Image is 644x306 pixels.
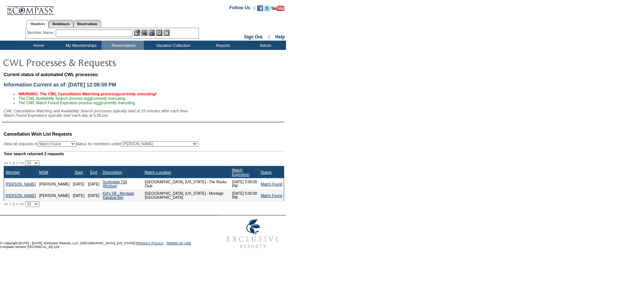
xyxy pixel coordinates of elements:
[90,170,97,174] a: End
[244,34,262,40] a: Sign Out
[9,161,11,165] span: <
[230,4,256,13] td: Follow Us ::
[71,178,86,190] td: [DATE]
[261,182,282,186] a: Match Found
[4,202,8,206] span: <<
[73,20,101,28] a: Reservations
[86,178,101,190] td: [DATE]
[9,202,11,206] span: <
[231,190,259,201] td: [DATE] 5:00:00 PM
[4,161,8,165] span: <<
[75,170,83,174] a: Start
[38,178,71,190] td: [PERSON_NAME]
[4,132,72,137] span: Cancellation Wish List Requests
[6,182,36,186] a: [PERSON_NAME]
[275,34,285,40] a: Help
[103,180,127,188] a: Scottsdale (SA Window)
[144,41,201,50] td: Vacation Collection
[143,178,231,190] td: [GEOGRAPHIC_DATA], [US_STATE] - The Rocks Club
[87,96,92,101] u: not
[134,30,140,36] img: b_edit.gif
[101,41,144,50] td: Reservations
[116,92,119,96] u: is
[18,96,126,101] span: The CWL Availability Search process is currently executing.
[18,92,157,96] span: WARNING: The CWL Cancellation Matching process currently executing!
[96,101,102,105] u: not
[4,109,284,118] div: CWL Cancellation Matching and Availability Search processes typically start at 15 minutes after e...
[16,161,18,165] span: >
[136,241,163,245] a: PRIVACY POLICY
[20,202,24,206] span: >>
[59,41,101,50] td: My Memberships
[27,20,49,28] a: Members
[103,170,122,174] a: Description
[6,194,36,198] a: [PERSON_NAME]
[103,191,134,200] a: Kid's SB - Montage Kapalua Bay
[4,151,284,156] div: Your search returned 2 requests
[4,72,99,77] span: Current status of automated CWL processes:
[20,161,24,165] span: >>
[16,202,18,206] span: >
[231,178,259,190] td: [DATE] 5:00:00 PM
[27,30,56,36] div: Member Name:
[163,30,170,36] img: b_calculator.gif
[4,82,116,88] span: Information Current as of: [DATE] 12:08:59 PM
[268,34,271,40] span: ::
[244,41,286,50] td: Admin
[220,215,286,252] img: Exclusive Resorts
[4,141,198,147] div: View all requests in status for members under
[141,30,148,36] img: View
[232,168,249,177] a: Match Expiration
[257,7,263,12] a: Become our fan on Facebook
[17,41,59,50] td: Home
[271,7,285,12] a: Subscribe to our YouTube Channel
[143,190,231,201] td: [GEOGRAPHIC_DATA], [US_STATE] - Montage [GEOGRAPHIC_DATA]
[18,101,136,105] span: The CWL Match Found Expiration process is currently executing.
[145,170,171,174] a: Match Location
[39,170,48,174] a: MSM
[261,194,282,198] a: Match Found
[257,5,263,11] img: Become our fan on Facebook
[156,30,162,36] img: Reservations
[261,170,272,174] a: Status
[6,170,20,174] a: Member
[71,190,86,201] td: [DATE]
[166,241,192,245] a: TERMS OF USE
[86,190,101,201] td: [DATE]
[13,161,15,165] span: 1
[13,202,15,206] span: 1
[271,6,285,11] img: Subscribe to our YouTube Channel
[264,7,270,12] a: Follow us on Twitter
[201,41,244,50] td: Reports
[149,30,155,36] img: Impersonate
[264,5,270,11] img: Follow us on Twitter
[38,190,71,201] td: [PERSON_NAME]
[49,20,73,28] a: Residences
